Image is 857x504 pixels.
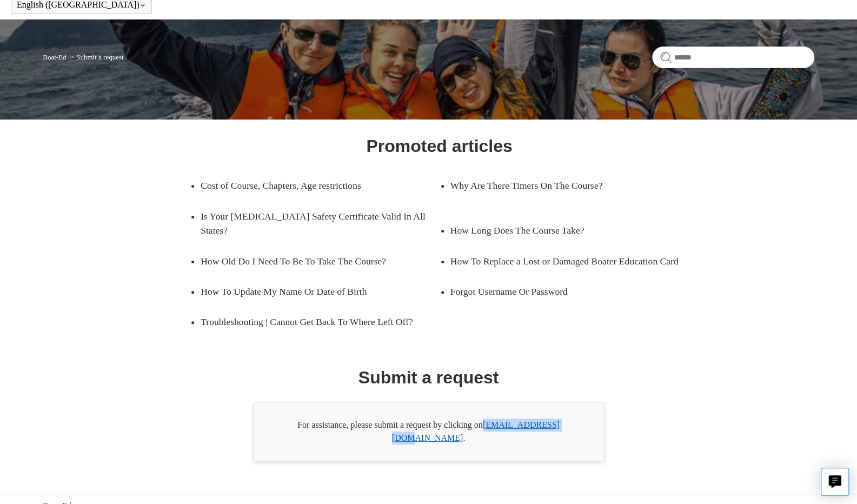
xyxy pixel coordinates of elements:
button: Live chat [821,468,849,496]
a: Why Are There Timers On The Course? [450,170,673,201]
a: Forgot Username Or Password [450,276,673,307]
a: How Long Does The Course Take? [450,215,673,246]
a: Is Your [MEDICAL_DATA] Safety Certificate Valid In All States? [201,201,439,246]
li: Submit a request [68,53,124,61]
h1: Submit a request [358,364,499,390]
a: How To Update My Name Or Date of Birth [201,276,423,307]
a: Troubleshooting | Cannot Get Back To Where Left Off? [201,307,439,337]
h1: Promoted articles [366,133,512,159]
a: Boat-Ed [43,53,66,61]
li: Boat-Ed [43,53,68,61]
div: For assistance, please submit a request by clicking on . [253,402,604,461]
input: Search [652,47,814,68]
a: How Old Do I Need To Be To Take The Course? [201,246,423,276]
a: Cost of Course, Chapters, Age restrictions [201,170,423,201]
a: How To Replace a Lost or Damaged Boater Education Card [450,246,689,276]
